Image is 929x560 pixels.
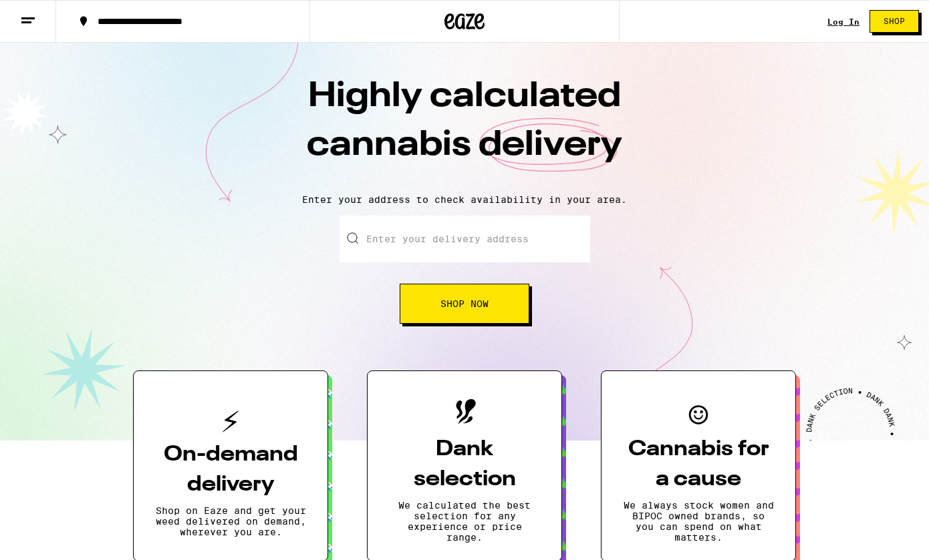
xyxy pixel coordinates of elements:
span: Shop [884,17,905,25]
p: Shop on Eaze and get your weed delivered on demand, wherever you are. [155,505,306,537]
p: We always stock women and BIPOC owned brands, so you can spend on what matters. [623,500,774,543]
a: Shop [859,10,929,33]
button: Shop Now [400,284,529,324]
button: Shop [870,10,919,33]
p: We calculated the best selection for any experience or price range. [389,500,540,543]
h3: On-demand delivery [155,440,306,500]
h3: Dank selection [389,435,540,495]
h1: Highly calculated cannabis delivery [231,73,698,184]
h3: Cannabis for a cause [623,435,774,495]
input: Enter your delivery address [340,216,590,262]
p: Enter your address to check availability in your area. [13,194,916,205]
a: Log In [827,17,859,26]
span: Shop Now [440,299,489,308]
